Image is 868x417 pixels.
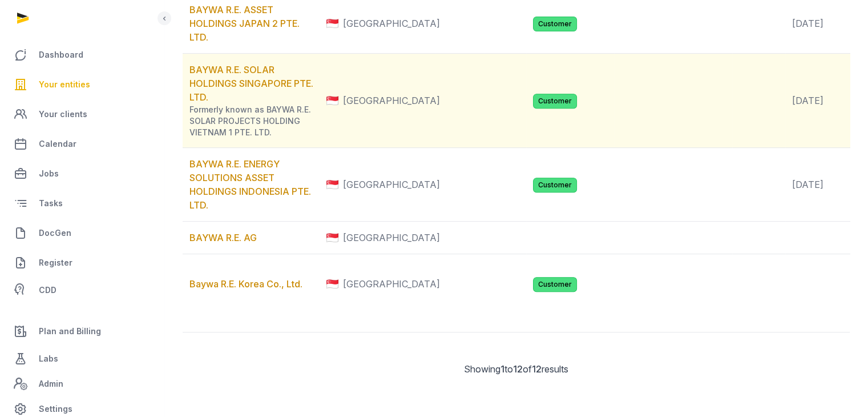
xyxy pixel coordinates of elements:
[9,318,155,345] a: Plan and Billing
[9,279,155,302] a: CDD
[343,277,440,291] span: [GEOGRAPHIC_DATA]
[532,363,542,375] span: 12
[9,345,155,372] a: Labs
[39,107,87,121] span: Your clients
[9,219,155,247] a: DocGen
[189,232,257,243] a: BAYWA R.E. AG
[39,167,59,181] span: Jobs
[189,278,302,290] a: Baywa R.E. Korea Co., Ltd.
[39,197,63,210] span: Tasks
[343,94,440,107] span: [GEOGRAPHIC_DATA]
[39,377,63,391] span: Admin
[9,160,155,187] a: Jobs
[533,178,577,193] span: Customer
[189,104,319,138] div: Formerly known as BAYWA R.E. SOLAR PROJECTS HOLDING VIETNAM 1 PTE. LTD.
[9,130,155,158] a: Calendar
[9,71,155,98] a: Your entities
[9,101,155,128] a: Your clients
[533,277,577,292] span: Customer
[183,362,850,376] div: Showing to of results
[9,249,155,276] a: Register
[39,137,76,151] span: Calendar
[513,363,523,375] span: 12
[343,178,440,191] span: [GEOGRAPHIC_DATA]
[39,352,58,366] span: Labs
[189,158,311,211] a: BAYWA R.E. ENERGY SOLUTIONS ASSET HOLDINGS INDONESIA PTE. LTD.
[533,17,577,31] span: Customer
[189,64,313,103] a: BAYWA R.E. SOLAR HOLDINGS SINGAPORE PTE. LTD.
[39,324,101,338] span: Plan and Billing
[9,41,155,69] a: Dashboard
[343,17,440,30] span: [GEOGRAPHIC_DATA]
[39,78,90,91] span: Your entities
[39,283,56,297] span: CDD
[39,48,83,62] span: Dashboard
[39,402,72,416] span: Settings
[343,231,440,244] span: [GEOGRAPHIC_DATA]
[9,190,155,217] a: Tasks
[500,363,504,375] span: 1
[9,372,155,395] a: Admin
[39,256,72,270] span: Register
[533,94,577,109] span: Customer
[189,4,300,43] a: BAYWA R.E. ASSET HOLDINGS JAPAN 2 PTE. LTD.
[39,226,71,240] span: DocGen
